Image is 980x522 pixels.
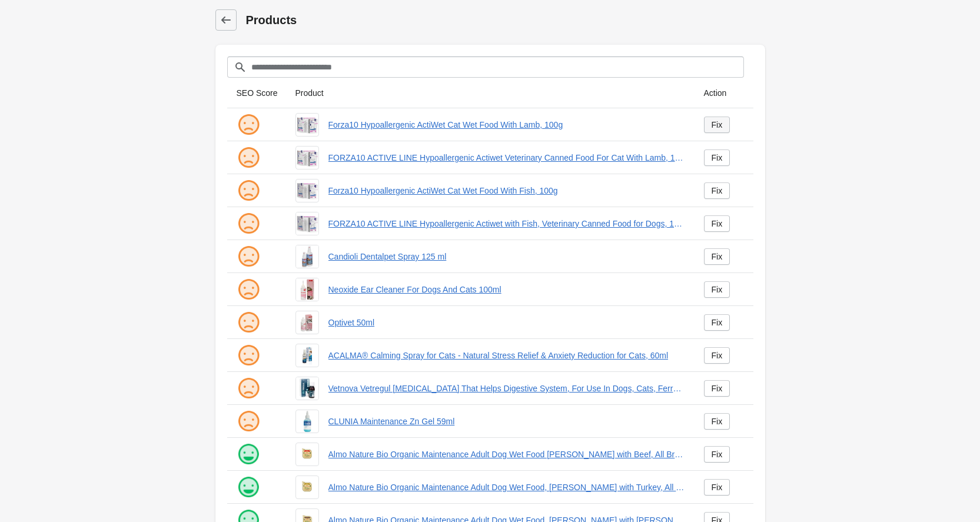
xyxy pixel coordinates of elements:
[328,218,685,230] a: FORZA10 ACTIVE LINE Hypoallergenic Actiwet with Fish, Veterinary Canned Food for Dogs, 100 g
[712,219,723,228] div: Fix
[712,186,723,195] div: Fix
[328,317,685,328] a: Optivet 50ml
[237,311,260,334] img: sad.png
[328,284,685,295] a: Neoxide Ear Cleaner For Dogs And Cats 100ml
[704,182,730,199] a: Fix
[237,113,260,137] img: sad.png
[237,377,260,400] img: sad.png
[237,443,260,466] img: happy.png
[704,347,730,364] a: Fix
[227,78,286,108] th: SEO Score
[328,415,685,427] a: CLUNIA Maintenance Zn Gel 59ml
[712,120,723,129] div: Fix
[704,149,730,166] a: Fix
[328,119,685,131] a: Forza10 Hypoallergenic ActiWet Cat Wet Food With Lamb, 100g
[712,318,723,327] div: Fix
[704,413,730,430] a: Fix
[712,384,723,393] div: Fix
[237,245,260,268] img: sad.png
[695,78,753,108] th: Action
[237,146,260,169] img: sad.png
[704,248,730,265] a: Fix
[704,380,730,397] a: Fix
[704,314,730,331] a: Fix
[328,383,685,394] a: Vetnova Vetregul [MEDICAL_DATA] That Helps Digestive System, For Use In Dogs, Cats, Ferrets and R...
[712,285,723,294] div: Fix
[237,344,260,367] img: sad.png
[704,479,730,496] a: Fix
[704,281,730,298] a: Fix
[237,410,260,433] img: sad.png
[328,185,685,197] a: Forza10 Hypoallergenic ActiWet Cat Wet Food With Fish, 100g
[712,483,723,492] div: Fix
[328,251,685,262] a: Candioli Dentalpet Spray 125 ml
[328,448,685,460] a: Almo Nature Bio Organic Maintenance Adult Dog Wet Food [PERSON_NAME] with Beef, All Breeds, 100 g...
[704,215,730,232] a: Fix
[712,417,723,426] div: Fix
[712,153,723,162] div: Fix
[246,12,765,28] h1: Products
[328,481,685,493] a: Almo Nature Bio Organic Maintenance Adult Dog Wet Food, [PERSON_NAME] with Turkey, All Breeds, 10...
[237,212,260,235] img: sad.png
[328,350,685,361] a: ACALMA® Calming Spray for Cats - Natural Stress Relief & Anxiety Reduction for Cats, 60ml
[237,278,260,301] img: sad.png
[712,351,723,360] div: Fix
[237,179,260,202] img: sad.png
[712,450,723,459] div: Fix
[704,117,730,133] a: Fix
[328,152,685,164] a: FORZA10 ACTIVE LINE Hypoallergenic Actiwet Veterinary Canned Food For Cat With Lamb, 100 g
[286,78,695,108] th: Product
[712,252,723,261] div: Fix
[704,446,730,463] a: Fix
[237,476,260,499] img: happy.png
